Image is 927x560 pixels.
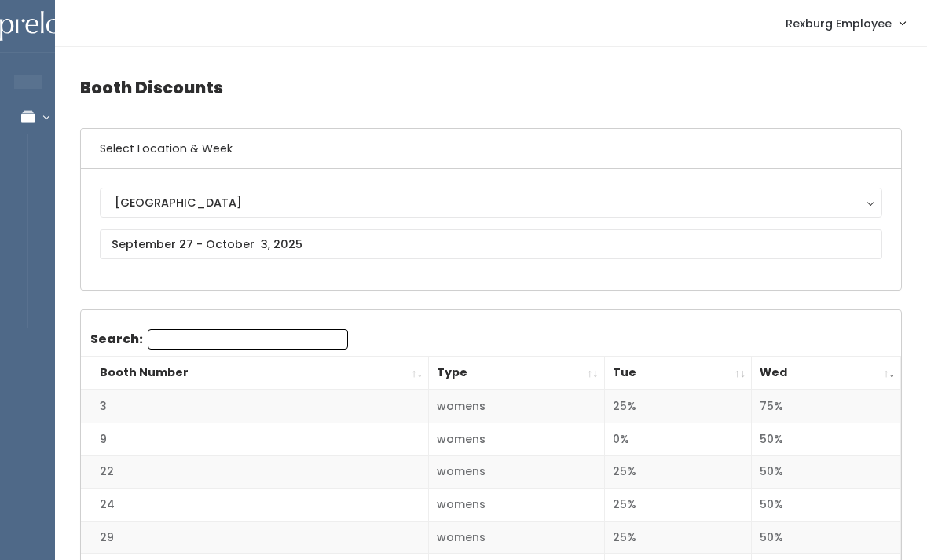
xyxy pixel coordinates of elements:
[81,390,429,423] td: 3
[604,521,752,554] td: 25%
[752,521,901,554] td: 50%
[604,489,752,522] td: 25%
[81,456,429,489] td: 22
[604,390,752,423] td: 25%
[115,194,867,211] div: [GEOGRAPHIC_DATA]
[81,521,429,554] td: 29
[786,15,892,32] span: Rexburg Employee
[429,489,605,522] td: womens
[429,390,605,423] td: womens
[81,357,429,390] th: Booth Number: activate to sort column ascending
[752,423,901,456] td: 50%
[429,521,605,554] td: womens
[770,6,921,40] a: Rexburg Employee
[90,329,348,350] label: Search:
[429,423,605,456] td: womens
[752,357,901,390] th: Wed: activate to sort column ascending
[81,129,901,169] h6: Select Location & Week
[148,329,348,350] input: Search:
[752,489,901,522] td: 50%
[81,423,429,456] td: 9
[100,229,882,259] input: September 27 - October 3, 2025
[752,456,901,489] td: 50%
[80,66,902,109] h4: Booth Discounts
[604,456,752,489] td: 25%
[604,357,752,390] th: Tue: activate to sort column ascending
[429,456,605,489] td: womens
[81,489,429,522] td: 24
[429,357,605,390] th: Type: activate to sort column ascending
[100,188,882,218] button: [GEOGRAPHIC_DATA]
[752,390,901,423] td: 75%
[604,423,752,456] td: 0%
